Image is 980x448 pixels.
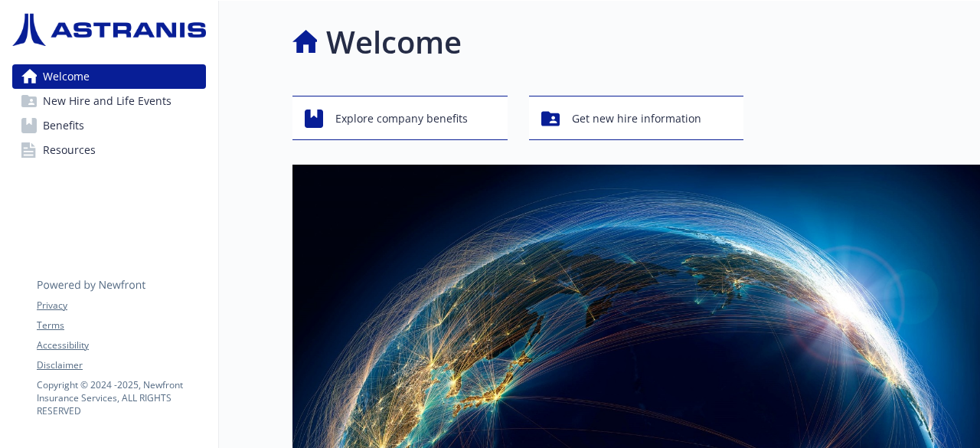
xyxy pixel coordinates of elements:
span: New Hire and Life Events [43,89,171,113]
a: Resources [12,138,206,162]
span: Benefits [43,113,84,138]
h1: Welcome [326,19,462,65]
button: Explore company benefits [292,96,508,140]
a: Benefits [12,113,206,138]
a: New Hire and Life Events [12,89,206,113]
a: Disclaimer [37,358,205,372]
span: Resources [43,138,96,162]
span: Get new hire information [572,104,701,133]
a: Terms [37,319,205,332]
span: Explore company benefits [335,104,468,133]
a: Accessibility [37,338,205,352]
button: Get new hire information [529,96,744,140]
p: Copyright © 2024 - 2025 , Newfront Insurance Services, ALL RIGHTS RESERVED [37,378,205,417]
a: Privacy [37,299,205,312]
span: Welcome [43,64,90,89]
a: Welcome [12,64,206,89]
